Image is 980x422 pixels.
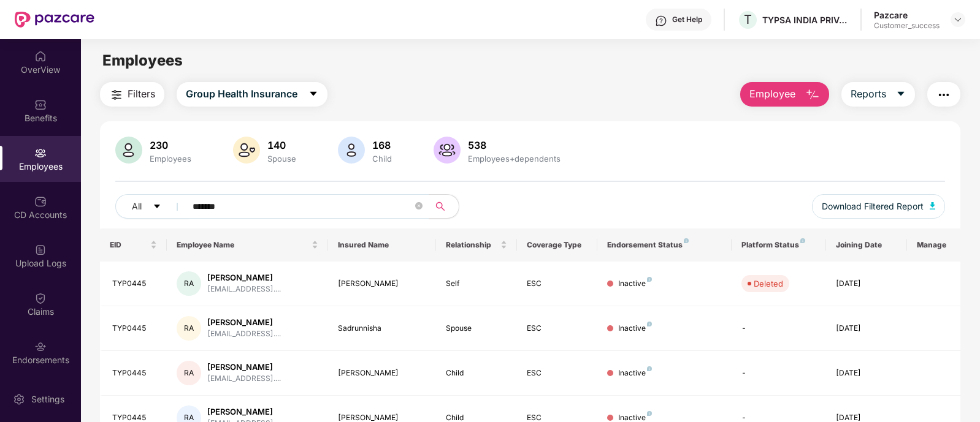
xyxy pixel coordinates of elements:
img: svg+xml;base64,PHN2ZyBpZD0iRW5kb3JzZW1lbnRzIiB4bWxucz0iaHR0cDovL3d3dy53My5vcmcvMjAwMC9zdmciIHdpZH... [34,341,47,353]
span: EID [110,240,148,250]
th: Insured Name [328,228,435,262]
div: RA [177,271,201,296]
img: svg+xml;base64,PHN2ZyB4bWxucz0iaHR0cDovL3d3dy53My5vcmcvMjAwMC9zdmciIHhtbG5zOnhsaW5rPSJodHRwOi8vd3... [338,137,365,164]
span: caret-down [896,89,906,100]
img: svg+xml;base64,PHN2ZyBpZD0iU2V0dGluZy0yMHgyMCIgeG1sbnM9Imh0dHA6Ly93d3cudzMub3JnLzIwMDAvc3ZnIiB3aW... [13,393,25,405]
div: [PERSON_NAME] [338,367,426,379]
th: Employee Name [167,228,328,262]
div: TYP0445 [112,323,158,334]
div: RA [177,361,201,385]
div: [EMAIL_ADDRESS].... [207,373,281,385]
div: Customer_success [874,21,940,31]
img: svg+xml;base64,PHN2ZyB4bWxucz0iaHR0cDovL3d3dy53My5vcmcvMjAwMC9zdmciIHdpZHRoPSIyNCIgaGVpZ2h0PSIyNC... [109,88,124,102]
button: Group Health Insurancecaret-down [177,82,327,107]
img: svg+xml;base64,PHN2ZyB4bWxucz0iaHR0cDovL3d3dy53My5vcmcvMjAwMC9zdmciIHhtbG5zOnhsaW5rPSJodHRwOi8vd3... [233,137,260,164]
span: close-circle [415,201,423,213]
button: Allcaret-down [115,194,190,219]
div: 538 [465,139,563,151]
div: 230 [147,139,194,151]
img: svg+xml;base64,PHN2ZyB4bWxucz0iaHR0cDovL3d3dy53My5vcmcvMjAwMC9zdmciIHhtbG5zOnhsaW5rPSJodHRwOi8vd3... [805,88,820,102]
img: svg+xml;base64,PHN2ZyB4bWxucz0iaHR0cDovL3d3dy53My5vcmcvMjAwMC9zdmciIHdpZHRoPSI4IiBoZWlnaHQ9IjgiIH... [647,277,652,282]
button: Filters [100,82,164,107]
img: svg+xml;base64,PHN2ZyBpZD0iSG9tZSIgeG1sbnM9Imh0dHA6Ly93d3cudzMub3JnLzIwMDAvc3ZnIiB3aWR0aD0iMjAiIG... [34,50,47,62]
div: [PERSON_NAME] [207,361,281,373]
div: Employees [147,154,194,164]
button: search [429,194,459,219]
img: svg+xml;base64,PHN2ZyB4bWxucz0iaHR0cDovL3d3dy53My5vcmcvMjAwMC9zdmciIHdpZHRoPSI4IiBoZWlnaHQ9IjgiIH... [647,366,652,371]
button: Employee [740,82,829,107]
div: Child [370,154,394,164]
span: Relationship [446,240,498,250]
div: Pazcare [874,9,940,21]
div: [EMAIL_ADDRESS].... [207,328,281,340]
td: - [732,351,826,396]
div: TYP0445 [112,367,158,379]
span: Employee [749,86,795,102]
img: svg+xml;base64,PHN2ZyBpZD0iQ2xhaW0iIHhtbG5zPSJodHRwOi8vd3d3LnczLm9yZy8yMDAwL3N2ZyIgd2lkdGg9IjIwIi... [34,292,47,304]
th: EID [100,228,167,262]
div: Get Help [672,15,702,24]
div: ESC [527,367,588,379]
span: Reports [851,86,886,102]
span: Filters [128,86,155,102]
img: svg+xml;base64,PHN2ZyBpZD0iVXBsb2FkX0xvZ3MiIGRhdGEtbmFtZT0iVXBsb2FkIExvZ3MiIHhtbG5zPSJodHRwOi8vd3... [34,244,47,256]
span: Employees [102,51,183,69]
span: T [744,12,752,27]
div: Child [446,367,507,379]
th: Relationship [436,228,517,262]
div: Inactive [618,278,652,290]
span: All [132,200,142,213]
img: svg+xml;base64,PHN2ZyB4bWxucz0iaHR0cDovL3d3dy53My5vcmcvMjAwMC9zdmciIHdpZHRoPSI4IiBoZWlnaHQ9IjgiIH... [647,411,652,416]
img: svg+xml;base64,PHN2ZyB4bWxucz0iaHR0cDovL3d3dy53My5vcmcvMjAwMC9zdmciIHdpZHRoPSI4IiBoZWlnaHQ9IjgiIH... [800,238,805,243]
td: - [732,306,826,351]
th: Manage [907,228,961,262]
div: Employees+dependents [465,154,563,164]
img: svg+xml;base64,PHN2ZyB4bWxucz0iaHR0cDovL3d3dy53My5vcmcvMjAwMC9zdmciIHdpZHRoPSI4IiBoZWlnaHQ9IjgiIH... [647,322,652,326]
div: TYPSA INDIA PRIVATE LIMITED [762,14,848,26]
span: caret-down [153,202,161,212]
div: Deleted [754,277,783,290]
div: [PERSON_NAME] [207,406,281,418]
img: svg+xml;base64,PHN2ZyB4bWxucz0iaHR0cDovL3d3dy53My5vcmcvMjAwMC9zdmciIHhtbG5zOnhsaW5rPSJodHRwOi8vd3... [930,202,936,209]
th: Joining Date [826,228,907,262]
div: TYP0445 [112,278,158,290]
span: Employee Name [177,240,309,250]
div: ESC [527,278,588,290]
div: ESC [527,323,588,334]
div: Settings [28,393,68,405]
img: svg+xml;base64,PHN2ZyB4bWxucz0iaHR0cDovL3d3dy53My5vcmcvMjAwMC9zdmciIHdpZHRoPSI4IiBoZWlnaHQ9IjgiIH... [684,238,689,243]
div: Endorsement Status [607,240,722,250]
div: Spouse [265,154,299,164]
div: [DATE] [836,278,897,290]
div: Self [446,278,507,290]
span: Group Health Insurance [186,86,297,102]
div: Platform Status [741,240,816,250]
span: Download Filtered Report [822,200,924,213]
button: Download Filtered Report [812,194,946,219]
img: svg+xml;base64,PHN2ZyB4bWxucz0iaHR0cDovL3d3dy53My5vcmcvMjAwMC9zdmciIHdpZHRoPSIyNCIgaGVpZ2h0PSIyNC... [936,88,951,102]
div: Spouse [446,323,507,334]
img: svg+xml;base64,PHN2ZyB4bWxucz0iaHR0cDovL3d3dy53My5vcmcvMjAwMC9zdmciIHhtbG5zOnhsaW5rPSJodHRwOi8vd3... [115,137,142,164]
div: Inactive [618,367,652,379]
div: [PERSON_NAME] [207,272,281,284]
span: search [429,202,453,211]
span: close-circle [415,202,423,209]
img: svg+xml;base64,PHN2ZyBpZD0iSGVscC0zMngzMiIgeG1sbnM9Imh0dHA6Ly93d3cudzMub3JnLzIwMDAvc3ZnIiB3aWR0aD... [655,15,667,27]
div: [DATE] [836,323,897,334]
div: [PERSON_NAME] [207,317,281,328]
img: svg+xml;base64,PHN2ZyB4bWxucz0iaHR0cDovL3d3dy53My5vcmcvMjAwMC9zdmciIHhtbG5zOnhsaW5rPSJodHRwOi8vd3... [434,137,461,164]
img: svg+xml;base64,PHN2ZyBpZD0iRW1wbG95ZWVzIiB4bWxucz0iaHR0cDovL3d3dy53My5vcmcvMjAwMC9zdmciIHdpZHRoPS... [34,147,47,159]
div: Inactive [618,323,652,334]
div: 168 [370,139,394,151]
div: Sadrunnisha [338,323,426,334]
div: [PERSON_NAME] [338,278,426,290]
img: svg+xml;base64,PHN2ZyBpZD0iRHJvcGRvd24tMzJ4MzIiIHhtbG5zPSJodHRwOi8vd3d3LnczLm9yZy8yMDAwL3N2ZyIgd2... [953,15,963,24]
div: RA [177,316,201,341]
th: Coverage Type [517,228,598,262]
img: svg+xml;base64,PHN2ZyBpZD0iQmVuZWZpdHMiIHhtbG5zPSJodHRwOi8vd3d3LnczLm9yZy8yMDAwL3N2ZyIgd2lkdGg9Ij... [34,99,47,111]
img: New Pazcare Logo [15,12,94,28]
div: 140 [265,139,299,151]
span: caret-down [308,89,318,100]
img: svg+xml;base64,PHN2ZyBpZD0iQ0RfQWNjb3VudHMiIGRhdGEtbmFtZT0iQ0QgQWNjb3VudHMiIHhtbG5zPSJodHRwOi8vd3... [34,195,47,208]
div: [EMAIL_ADDRESS].... [207,284,281,295]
